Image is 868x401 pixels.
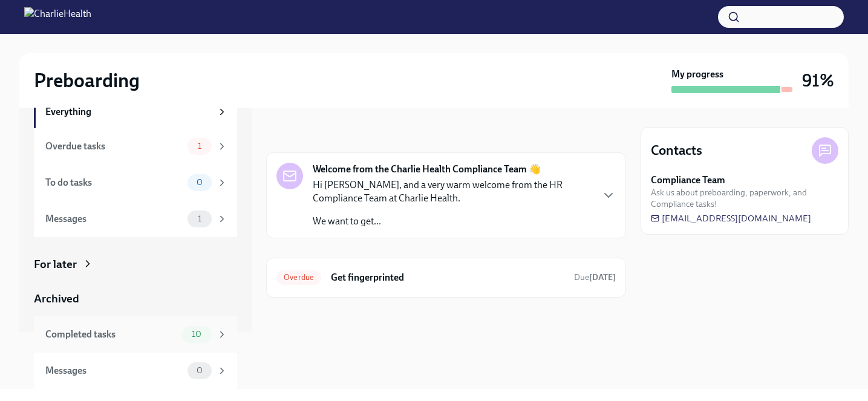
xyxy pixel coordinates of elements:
[24,7,91,27] img: CharlieHealth
[191,214,209,223] span: 1
[574,272,616,282] span: Due
[313,163,541,176] strong: Welcome from the Charlie Health Compliance Team 👋
[651,142,702,160] h4: Contacts
[34,316,237,353] a: Completed tasks10
[34,256,237,272] a: For later
[34,165,237,201] a: To do tasks0
[266,127,323,143] div: In progress
[276,273,321,282] span: Overdue
[189,178,210,187] span: 0
[34,68,140,93] h2: Preboarding
[34,96,237,128] a: Everything
[313,215,592,228] p: We want to get...
[651,187,838,210] span: Ask us about preboarding, paperwork, and Compliance tasks!
[45,212,183,226] div: Messages
[589,272,616,282] strong: [DATE]
[651,212,811,224] a: [EMAIL_ADDRESS][DOMAIN_NAME]
[189,366,210,375] span: 0
[671,68,723,81] strong: My progress
[45,140,183,153] div: Overdue tasks
[45,176,183,189] div: To do tasks
[802,70,834,91] h3: 91%
[34,128,237,165] a: Overdue tasks1
[45,328,177,341] div: Completed tasks
[45,105,212,119] div: Everything
[276,268,616,287] a: OverdueGet fingerprintedDue[DATE]
[184,330,209,339] span: 10
[34,353,237,389] a: Messages0
[191,142,209,151] span: 1
[45,364,183,377] div: Messages
[34,291,237,307] a: Archived
[34,256,77,272] div: For later
[313,178,592,205] p: Hi [PERSON_NAME], and a very warm welcome from the HR Compliance Team at Charlie Health.
[331,271,564,284] h6: Get fingerprinted
[34,201,237,237] a: Messages1
[574,272,616,283] span: August 28th, 2025 09:00
[651,174,725,187] strong: Compliance Team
